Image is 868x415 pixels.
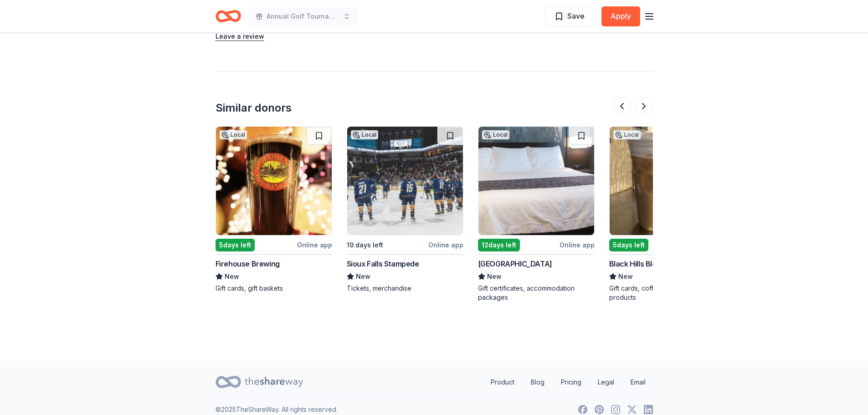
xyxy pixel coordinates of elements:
div: Online app [297,239,332,251]
div: Gift cards, coffee and other coffee products [609,284,726,302]
div: Local [613,130,641,139]
span: Annual Golf Tournament [267,11,339,22]
button: Annual Golf Tournament [248,7,358,26]
p: © 2025 TheShareWay. All rights reserved. [216,404,338,415]
div: Online app [560,239,595,251]
a: Image for Royal River CasinoLocal12days leftOnline app[GEOGRAPHIC_DATA]NewGift certificates, acco... [478,126,595,302]
span: Save [567,10,585,22]
div: Online app [428,239,463,251]
a: Image for Firehouse BrewingLocal5days leftOnline appFirehouse BrewingNewGift cards, gift baskets [216,126,332,293]
a: Pricing [554,373,589,391]
a: Legal [591,373,621,391]
div: Similar donors [216,101,292,115]
a: Product [483,373,522,391]
div: 5 days left [609,239,648,251]
a: Image for Sioux Falls StampedeLocal19 days leftOnline appSioux Falls StampedeNewTickets, merchandise [347,126,463,293]
div: [GEOGRAPHIC_DATA] [478,258,552,269]
span: New [225,271,239,282]
div: Firehouse Brewing [216,258,280,269]
button: Apply [601,6,640,26]
div: 5 days left [216,239,255,251]
div: Local [220,130,247,139]
div: Gift cards, gift baskets [216,284,332,293]
img: Image for Firehouse Brewing [216,127,332,235]
span: New [487,271,502,282]
div: Gift certificates, accommodation packages [478,284,595,302]
div: Black Hills Blend [609,258,665,269]
span: New [618,271,633,282]
img: Image for Sioux Falls Stampede [347,127,463,235]
a: Email [623,373,653,391]
img: Image for Royal River Casino [478,127,594,235]
a: Image for Black Hills BlendLocal5days leftOnline appBlack Hills BlendNewGift cards, coffee and ot... [609,126,726,302]
button: Leave a review [216,31,264,42]
div: Tickets, merchandise [347,284,463,293]
nav: quick links [483,373,653,391]
img: Image for Black Hills Blend [610,127,725,235]
button: Save [545,6,594,26]
div: 12 days left [478,239,520,251]
a: Blog [524,373,552,391]
div: Local [351,130,378,139]
div: Sioux Falls Stampede [347,258,419,269]
div: Local [482,130,509,139]
div: 19 days left [347,240,383,251]
span: New [356,271,370,282]
a: Home [216,5,241,27]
